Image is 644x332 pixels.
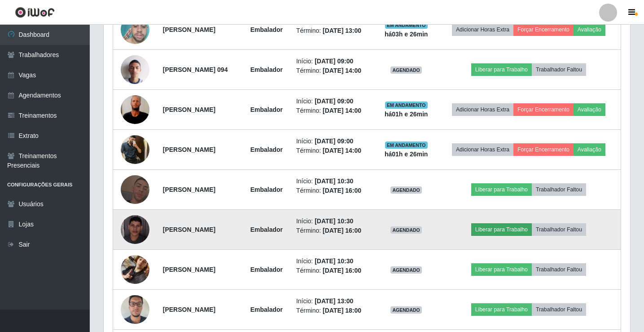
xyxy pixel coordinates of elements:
time: [DATE] 14:00 [323,67,361,74]
li: Início: [296,57,371,66]
time: [DATE] 09:00 [315,137,353,145]
li: Início: [296,297,371,306]
span: AGENDADO [390,186,422,194]
button: Forçar Encerramento [513,143,574,156]
strong: [PERSON_NAME] [163,106,215,113]
span: AGENDADO [390,306,422,314]
button: Avaliação [574,143,605,156]
button: Adicionar Horas Extra [452,103,513,116]
li: Término: [296,186,371,195]
button: Liberar para Trabalho [471,263,532,276]
strong: Embalador [250,186,283,193]
img: 1746137035035.jpeg [121,244,149,295]
strong: há 01 h e 26 min [385,151,428,158]
button: Liberar para Trabalho [471,63,532,76]
strong: Embalador [250,106,283,113]
button: Forçar Encerramento [513,103,574,116]
strong: [PERSON_NAME] [163,226,215,233]
img: CoreUI Logo [15,7,55,18]
li: Início: [296,177,371,186]
li: Término: [296,306,371,315]
span: EM ANDAMENTO [385,102,428,109]
time: [DATE] 16:00 [323,187,361,194]
img: 1740418670523.jpeg [121,290,149,328]
time: [DATE] 13:00 [315,297,353,305]
img: 1690769088770.jpeg [121,164,149,215]
button: Forçar Encerramento [513,23,574,36]
strong: há 03 h e 26 min [385,31,428,38]
li: Início: [296,97,371,106]
button: Avaliação [574,103,605,116]
time: [DATE] 16:00 [323,267,361,274]
strong: Embalador [250,226,283,233]
time: [DATE] 13:00 [323,27,361,34]
time: [DATE] 09:00 [315,58,353,65]
button: Avaliação [574,23,605,36]
span: AGENDADO [390,226,422,234]
strong: [PERSON_NAME] 094 [163,66,228,73]
strong: [PERSON_NAME] [163,186,215,193]
strong: Embalador [250,26,283,33]
strong: Embalador [250,306,283,313]
time: [DATE] 14:00 [323,147,361,154]
time: [DATE] 10:30 [315,217,353,225]
strong: [PERSON_NAME] [163,266,215,273]
strong: há 01 h e 26 min [385,111,428,118]
span: AGENDADO [390,66,422,74]
img: 1690891232864.jpeg [121,50,149,89]
img: 1692486296584.jpeg [121,215,149,244]
img: 1748551724527.jpeg [121,11,149,49]
strong: [PERSON_NAME] [163,26,215,33]
li: Início: [296,137,371,146]
li: Término: [296,226,371,235]
button: Adicionar Horas Extra [452,23,513,36]
button: Trabalhador Faltou [532,223,586,236]
button: Trabalhador Faltou [532,263,586,276]
span: EM ANDAMENTO [385,142,428,149]
strong: Embalador [250,146,283,153]
button: Liberar para Trabalho [471,223,532,236]
button: Liberar para Trabalho [471,183,532,196]
img: 1745620439120.jpeg [121,130,149,168]
time: [DATE] 10:30 [315,177,353,185]
li: Término: [296,266,371,275]
strong: [PERSON_NAME] [163,146,215,153]
button: Adicionar Horas Extra [452,143,513,156]
li: Início: [296,217,371,226]
li: Término: [296,146,371,155]
time: [DATE] 09:00 [315,97,353,105]
li: Término: [296,106,371,115]
button: Liberar para Trabalho [471,303,532,316]
button: Trabalhador Faltou [532,303,586,316]
span: EM ANDAMENTO [385,22,428,29]
li: Término: [296,26,371,35]
li: Término: [296,66,371,75]
button: Trabalhador Faltou [532,63,586,76]
li: Início: [296,257,371,266]
time: [DATE] 16:00 [323,227,361,234]
time: [DATE] 10:30 [315,257,353,265]
time: [DATE] 14:00 [323,107,361,114]
strong: Embalador [250,266,283,273]
span: AGENDADO [390,266,422,274]
strong: [PERSON_NAME] [163,306,215,313]
strong: Embalador [250,66,283,73]
time: [DATE] 18:00 [323,307,361,314]
button: Trabalhador Faltou [532,183,586,196]
img: 1751591398028.jpeg [121,78,149,142]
